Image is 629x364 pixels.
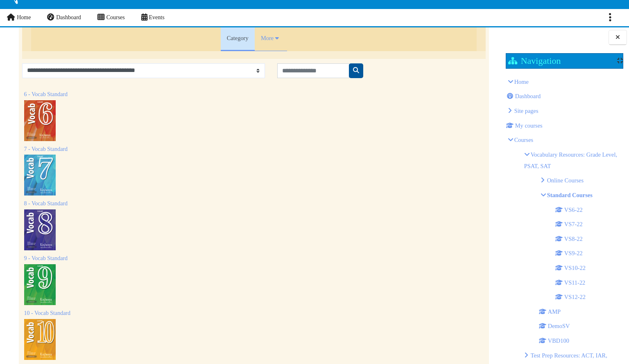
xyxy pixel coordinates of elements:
a: VS10-22 [556,265,586,271]
a: VS12-22 [556,294,586,300]
li: AMP [541,306,622,317]
li: VS6-22 [557,204,622,216]
span: VBD100 [548,337,569,344]
span: Courses [106,14,125,20]
a: 9 - Vocab Standard [24,255,68,261]
a: Actions menu [601,9,620,26]
span: Home [17,14,31,20]
i: Actions menu [609,12,611,22]
span: Dashboard [56,14,81,20]
a: VS6-22 [556,207,583,213]
a: VS7-22 [556,221,583,227]
span: VS11-22 [564,279,586,286]
li: VS10-22 [557,262,622,274]
a: My courses [507,122,543,129]
span: VS7-22 [564,221,583,227]
li: My courses [508,120,622,131]
a: Home [514,79,529,85]
span: VS12-22 [564,294,586,300]
a: Courses [89,9,133,26]
span: VS6-22 [564,207,583,213]
a: 10 - Vocab Standard [24,310,70,316]
a: Events [133,9,173,26]
span: Knowsys Educational Services LLC [514,108,538,114]
a: Dashboard [39,9,89,26]
a: 6 - Vocab Standard [24,91,68,97]
li: VS12-22 [557,291,622,303]
h2: Navigation [508,56,561,66]
a: More [255,27,287,51]
li: Knowsys Educational Services LLC [508,105,622,117]
li: VS8-22 [557,233,622,245]
a: Dashboard [507,93,541,99]
a: Courses [514,137,534,143]
a: Category [221,27,255,51]
li: VBD100 [541,335,622,346]
input: Search courses [277,63,350,78]
li: Dashboard [508,90,622,102]
span: My courses [515,122,543,129]
span: DemoSV [548,323,570,329]
span: Vocabulary Resources: Grade Level, PSAT, SAT [524,151,617,169]
div: Show / hide the block [617,57,623,64]
a: VS9-22 [556,250,583,256]
a: VS11-22 [556,279,586,286]
span: Standard Courses [547,192,593,198]
a: VS8-22 [556,236,583,242]
nav: Site links [6,9,172,26]
li: VS9-22 [557,247,622,259]
span: VS10-22 [564,265,586,271]
span: Dashboard [515,93,541,99]
span: VS8-22 [564,236,583,242]
a: DemoSV [540,323,570,329]
li: DemoSV [541,320,622,332]
a: 8 - Vocab Standard [24,200,68,207]
a: VBD100 [540,337,569,344]
span: Events [149,14,165,20]
span: AMP [548,308,561,315]
span: VS9-22 [564,250,583,256]
a: 7 - Vocab Standard [24,146,68,152]
li: VS11-22 [557,277,622,288]
span: Online Courses [547,177,584,184]
a: AMP [540,308,561,315]
li: VS7-22 [557,218,622,230]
